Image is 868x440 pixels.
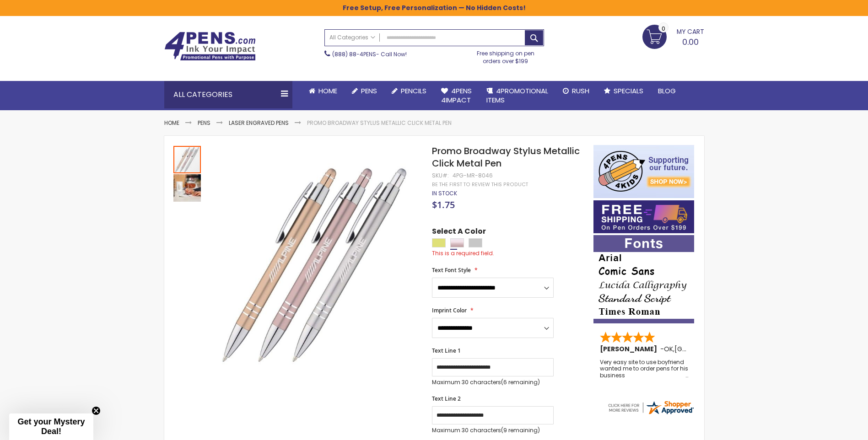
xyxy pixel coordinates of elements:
[332,50,407,58] span: - Call Now!
[401,86,426,96] span: Pencils
[555,81,597,101] a: Rush
[432,238,446,247] div: Gold
[642,25,704,48] a: 0.00 0
[211,158,420,367] img: Promo Broadway Stylus Metallic Click Metal Pen
[332,50,376,58] a: (888) 88-4PENS
[607,410,695,418] a: 4pens.com certificate URL
[682,36,699,48] span: 0.00
[361,86,377,96] span: Pens
[325,30,380,45] a: All Categories
[593,145,694,198] img: 4pens 4 kids
[432,190,457,197] div: Availability
[450,238,464,247] div: Rose Gold
[432,189,457,197] span: In stock
[434,81,479,111] a: 4Pens4impact
[173,145,202,173] div: Promo Broadway Stylus Metallic Click Metal Pen
[432,379,554,386] p: Maximum 30 characters
[664,344,673,354] span: OK
[469,238,482,247] div: Silver
[9,413,93,440] div: Get your Mystery Deal!Close teaser
[173,174,201,202] img: Promo Broadway Stylus Metallic Click Metal Pen
[597,81,651,101] a: Specials
[164,32,256,61] img: 4Pens Custom Pens and Promotional Products
[198,119,210,127] a: Pens
[432,395,461,402] span: Text Line 2
[432,347,461,354] span: Text Line 1
[467,46,544,64] div: Free shipping on pen orders over $199
[92,406,101,415] button: Close teaser
[432,306,467,314] span: Imprint Color
[600,359,689,379] div: Very easy site to use boyfriend wanted me to order pens for his business
[432,226,486,239] span: Select A Color
[607,399,695,416] img: 4pens.com widget logo
[614,86,643,96] span: Specials
[674,344,742,354] span: [GEOGRAPHIC_DATA]
[651,81,683,101] a: Blog
[164,119,179,127] a: Home
[432,172,449,179] strong: SKU
[658,86,676,96] span: Blog
[432,145,580,170] span: Promo Broadway Stylus Metallic Click Metal Pen
[486,86,548,105] span: 4PROMOTIONAL ITEMS
[432,266,471,274] span: Text Font Style
[307,119,452,127] li: Promo Broadway Stylus Metallic Click Metal Pen
[164,81,292,108] div: All Categories
[453,172,493,179] div: 4PG-MR-8046
[384,81,434,101] a: Pencils
[501,426,540,434] span: (9 remaining)
[432,250,584,257] div: This is a required field.
[17,417,85,436] span: Get your Mystery Deal!
[662,24,665,33] span: 0
[432,181,528,188] a: Be the first to review this product
[501,378,540,386] span: (6 remaining)
[302,81,345,101] a: Home
[229,119,289,127] a: Laser Engraved Pens
[660,344,742,354] span: - ,
[345,81,384,101] a: Pens
[432,427,554,434] p: Maximum 30 characters
[329,34,375,41] span: All Categories
[441,86,472,105] span: 4Pens 4impact
[173,173,201,202] div: Promo Broadway Stylus Metallic Click Metal Pen
[600,344,660,354] span: [PERSON_NAME]
[572,86,589,96] span: Rush
[593,235,694,323] img: font-personalization-examples
[432,199,455,211] span: $1.75
[479,81,555,111] a: 4PROMOTIONALITEMS
[593,200,694,233] img: Free shipping on orders over $199
[318,86,337,96] span: Home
